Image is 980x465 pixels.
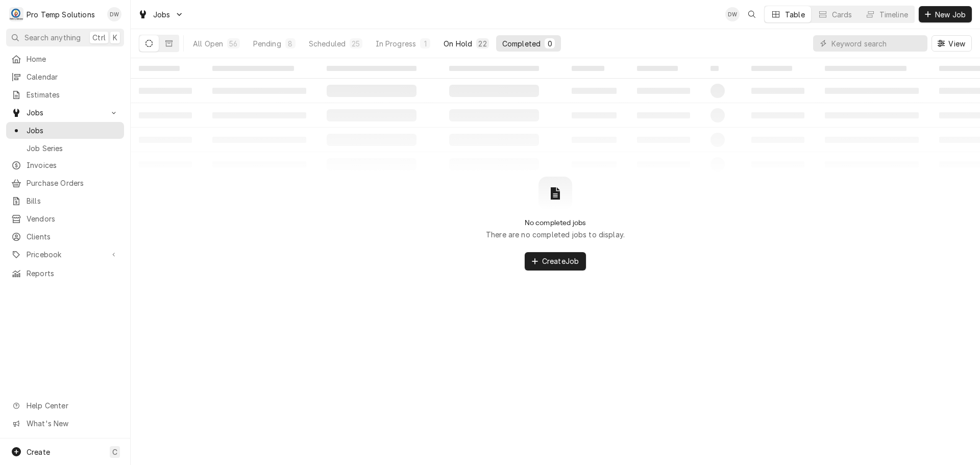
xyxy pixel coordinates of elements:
[832,9,852,20] div: Cards
[27,231,119,242] span: Clients
[27,400,118,411] span: Help Center
[919,6,972,22] button: New Job
[525,252,586,271] button: CreateJob
[502,38,541,49] div: Completed
[27,418,118,429] span: What's New
[27,89,119,100] span: Estimates
[6,122,124,139] a: Jobs
[6,86,124,103] a: Estimates
[725,7,740,21] div: DW
[113,32,117,43] span: K
[134,6,188,23] a: Go to Jobs
[131,58,980,177] table: Completed Jobs List Loading
[6,210,124,227] a: Vendors
[27,213,119,224] span: Vendors
[27,178,119,188] span: Purchase Orders
[744,6,760,22] button: Open search
[107,7,121,21] div: DW
[637,66,678,71] span: ‌
[6,415,124,432] a: Go to What's New
[24,32,81,43] span: Search anything
[193,38,223,49] div: All Open
[253,38,281,49] div: Pending
[572,66,604,71] span: ‌
[107,7,121,21] div: Dana Williams's Avatar
[785,9,805,20] div: Table
[525,218,586,227] h2: No completed jobs
[831,35,922,52] input: Keyword search
[153,9,170,20] span: Jobs
[6,397,124,414] a: Go to Help Center
[92,32,106,43] span: Ctrl
[9,7,23,21] div: P
[6,51,124,67] a: Home
[327,66,416,71] span: ‌
[27,160,119,170] span: Invoices
[27,249,104,260] span: Pricebook
[710,66,719,71] span: ‌
[229,38,237,49] div: 56
[478,38,486,49] div: 22
[879,9,908,20] div: Timeline
[6,265,124,282] a: Reports
[449,66,539,71] span: ‌
[825,66,906,71] span: ‌
[352,38,360,49] div: 25
[212,66,294,71] span: ‌
[27,9,95,20] div: Pro Temp Solutions
[751,66,792,71] span: ‌
[6,140,124,157] a: Job Series
[422,38,428,49] div: 1
[6,228,124,245] a: Clients
[933,9,968,20] span: New Job
[444,38,472,49] div: On Hold
[6,175,124,191] a: Purchase Orders
[139,66,180,71] span: ‌
[540,256,581,266] span: Create Job
[309,38,346,49] div: Scheduled
[6,68,124,85] a: Calendar
[725,7,740,21] div: Dana Williams's Avatar
[27,268,119,279] span: Reports
[27,448,50,456] span: Create
[112,447,117,457] span: C
[932,35,972,52] button: View
[27,195,119,206] span: Bills
[486,229,625,240] p: There are no completed jobs to display.
[547,38,553,49] div: 0
[9,7,23,21] div: Pro Temp Solutions's Avatar
[6,157,124,174] a: Invoices
[27,54,119,64] span: Home
[946,38,967,49] span: View
[376,38,416,49] div: In Progress
[6,104,124,121] a: Go to Jobs
[27,107,104,118] span: Jobs
[27,71,119,82] span: Calendar
[27,143,119,154] span: Job Series
[287,38,293,49] div: 8
[6,246,124,263] a: Go to Pricebook
[27,125,119,136] span: Jobs
[6,192,124,209] a: Bills
[6,29,124,46] button: Search anythingCtrlK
